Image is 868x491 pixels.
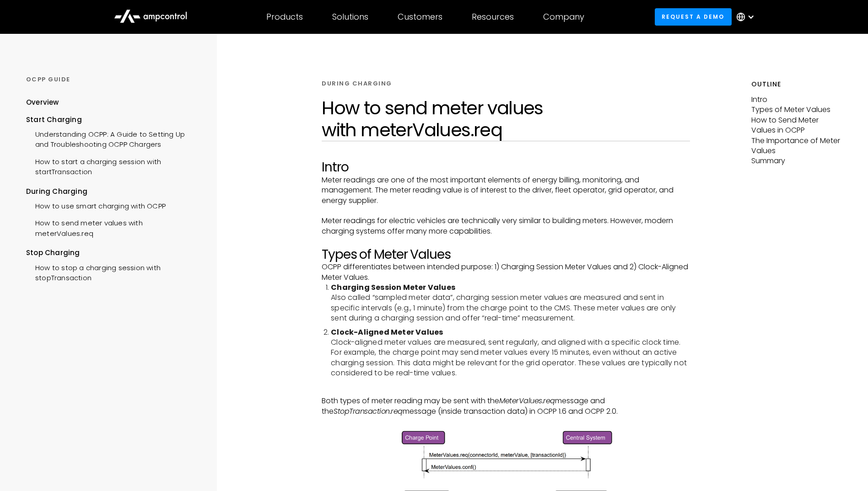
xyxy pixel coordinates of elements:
img: OCPP MeterValues.req message [395,427,616,481]
p: OCPP differentiates between intended purpose: 1) Charging Session Meter Values and 2) Clock-Align... [322,262,690,283]
p: Meter readings are one of the most important elements of energy billing, monitoring, and manageme... [322,175,690,206]
h5: Outline [751,80,842,89]
strong: Charging Session Meter Values [331,282,455,293]
div: Stop Charging [26,248,199,258]
div: Customers [398,12,442,22]
a: How to start a charging session with startTransaction [26,152,199,180]
div: Solutions [332,12,368,22]
h2: Types of Meter Values [322,247,690,262]
em: StopTransaction.req [334,406,403,416]
p: ‍ [322,386,690,396]
div: Overview [26,97,59,107]
a: How to use smart charging with OCPP [26,197,166,213]
em: MeterValues.req [499,395,555,406]
h2: Intro [322,160,690,175]
div: DURING CHARGING [322,80,392,88]
a: Overview [26,97,59,114]
h1: How to send meter values with meterValues.req [322,97,690,141]
a: Request a demo [655,8,732,25]
div: Products [266,12,303,22]
p: ‍ [322,416,690,427]
div: OCPP GUIDE [26,75,199,84]
div: Company [543,12,584,22]
p: How to Send Meter Values in OCPP [751,115,842,136]
p: Summary [751,156,842,166]
li: Clock-aligned meter values are measured, sent regularly, and aligned with a specific clock time. ... [331,327,690,379]
a: Understanding OCPP: A Guide to Setting Up and Troubleshooting OCPP Chargers [26,125,199,152]
div: Start Charging [26,115,199,125]
p: ‍ [322,236,690,246]
a: How to stop a charging session with stopTransaction [26,258,199,286]
p: Intro [751,95,842,105]
a: How to send meter values with meterValues.req [26,213,199,241]
div: During Charging [26,187,199,197]
p: Both types of meter reading may be sent with the message and the message (inside transaction data... [322,396,690,416]
strong: Clock-Aligned Meter Values [331,327,443,337]
p: Meter readings for electric vehicles are technically very similar to building meters. However, mo... [322,216,690,236]
div: Resources [472,12,514,22]
p: ‍ [322,206,690,216]
p: The Importance of Meter Values [751,136,842,156]
p: Types of Meter Values [751,105,842,115]
li: Also called “sampled meter data”, charging session meter values are measured and sent in specific... [331,283,690,324]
